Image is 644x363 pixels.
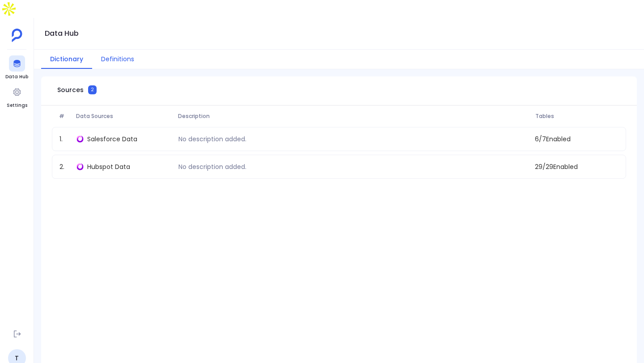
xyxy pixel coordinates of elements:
p: No description added. [175,135,250,144]
span: 6 / 7 Enabled [531,135,622,144]
button: Definitions [92,50,143,69]
a: Data Hub [5,55,28,80]
span: Settings [7,102,27,109]
h1: Data Hub [45,27,79,40]
span: 1 . [56,135,73,144]
span: Description [174,113,532,120]
span: 29 / 29 Enabled [531,162,622,171]
button: Dictionary [41,50,92,69]
span: Tables [532,113,623,120]
span: Hubspot Data [87,162,130,171]
span: Data Sources [72,113,174,120]
img: petavue logo [12,29,22,42]
span: 2 [88,85,97,94]
span: 2 . [56,162,73,171]
span: Salesforce Data [87,135,137,144]
a: Settings [7,84,27,109]
p: No description added. [175,162,250,171]
span: Sources [57,85,84,94]
span: # [55,113,72,120]
span: Data Hub [5,73,28,80]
